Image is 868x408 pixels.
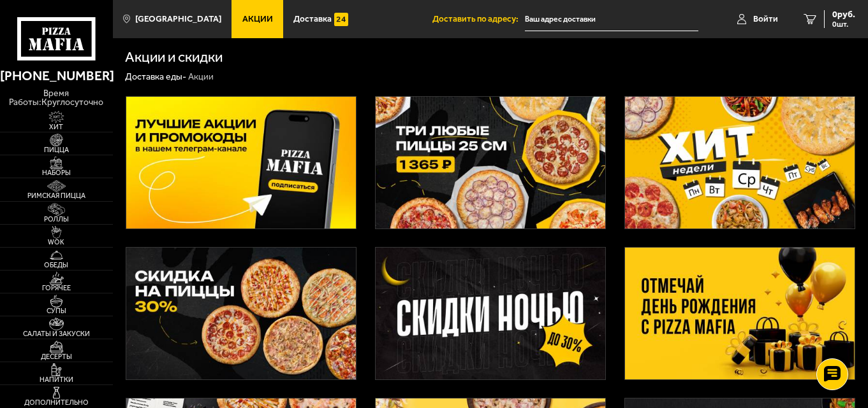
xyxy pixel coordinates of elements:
img: 15daf4d41897b9f0e9f617042186c801.svg [334,13,348,26]
h1: Акции и скидки [125,50,223,65]
input: Ваш адрес доставки [525,8,698,31]
span: Войти [753,15,778,24]
a: Доставка еды- [125,71,186,82]
div: Акции [188,71,214,83]
span: [GEOGRAPHIC_DATA] [135,15,221,24]
span: Доставка [293,15,332,24]
span: 0 руб. [832,10,855,19]
span: Доставить по адресу: [432,15,525,24]
span: 0 шт. [832,20,855,28]
span: Акции [242,15,273,24]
